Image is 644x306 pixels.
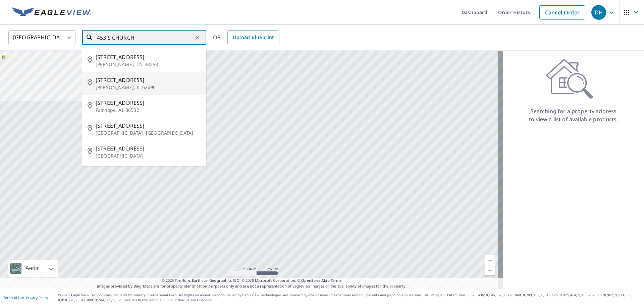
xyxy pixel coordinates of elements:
[539,5,585,19] a: Cancel Order
[96,130,201,136] p: [GEOGRAPHIC_DATA], [GEOGRAPHIC_DATA]
[227,30,279,45] a: Upload Blueprint
[58,293,641,303] p: © 2025 Eagle View Technologies, Inc. and Pictometry International Corp. All Rights Reserved. Repo...
[193,33,202,42] button: Clear
[12,7,91,17] img: EV Logo
[8,28,75,47] div: [GEOGRAPHIC_DATA]
[8,260,58,277] div: Aerial
[233,33,274,42] span: Upload Blueprint
[301,278,329,283] a: OpenStreetMap
[96,61,201,68] p: [PERSON_NAME], TN 38253
[331,278,342,283] a: Terms
[162,278,342,283] span: © 2025 TomTom, Earthstar Geographics SIO, © 2025 Microsoft Corporation, ©
[529,107,619,123] p: Searching for a property address to view a list of available products.
[96,144,201,152] span: [STREET_ADDRESS]
[96,107,201,114] p: Fairhope, AL 36532
[213,30,279,45] div: OR
[96,122,201,130] span: [STREET_ADDRESS]
[3,296,48,300] p: |
[3,295,24,300] a: Terms of Use
[96,152,201,159] p: [GEOGRAPHIC_DATA]
[23,260,42,277] div: Aerial
[485,255,495,265] a: Current Level 5, Zoom In
[591,5,606,20] div: DH
[96,84,201,91] p: [PERSON_NAME], IL 62690
[96,99,201,107] span: [STREET_ADDRESS]
[96,76,201,84] span: [STREET_ADDRESS]
[485,265,495,275] a: Current Level 5, Zoom Out
[96,53,201,61] span: [STREET_ADDRESS]
[97,28,193,47] input: Search by address or latitude-longitude
[26,295,48,300] a: Privacy Policy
